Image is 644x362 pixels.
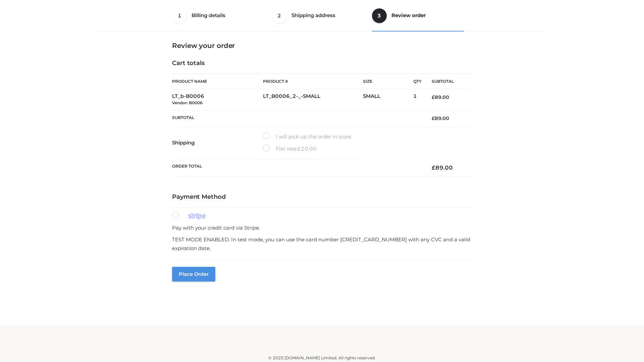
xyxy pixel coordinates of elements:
th: Shipping [172,127,263,159]
th: Size [363,74,410,89]
td: LT_B0006_2-_-SMALL [263,89,363,110]
small: Vendor: B0006 [172,100,203,105]
h4: Cart totals [172,60,472,67]
th: Product Name [172,74,263,89]
h4: Payment Method [172,193,472,201]
th: Qty [413,74,422,89]
bdi: 89.00 [432,94,449,100]
th: Order Total [172,159,422,177]
td: 1 [413,89,422,110]
span: £ [432,164,435,171]
span: £ [432,94,435,100]
td: SMALL [363,89,413,110]
th: Subtotal [172,110,422,126]
bdi: 89.00 [432,164,453,171]
label: I will pick up the order in store. [263,132,352,141]
td: LT_b-B0006 [172,89,263,110]
bdi: 89.00 [432,115,449,121]
h3: Review your order [172,42,472,50]
span: £ [298,145,301,152]
span: £ [432,115,435,121]
th: Subtotal [422,74,472,89]
button: Place order [172,267,215,282]
bdi: 20.00 [298,145,317,152]
th: Product # [263,74,363,89]
p: Pay with your credit card via Stripe. [172,224,472,232]
p: TEST MODE ENABLED. In test mode, you can use the card number [CREDIT_CARD_NUMBER] with any CVC an... [172,235,472,252]
label: Flat rate: [263,144,317,153]
div: © 2025 [DOMAIN_NAME] Limited. All rights reserved. [100,355,544,361]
